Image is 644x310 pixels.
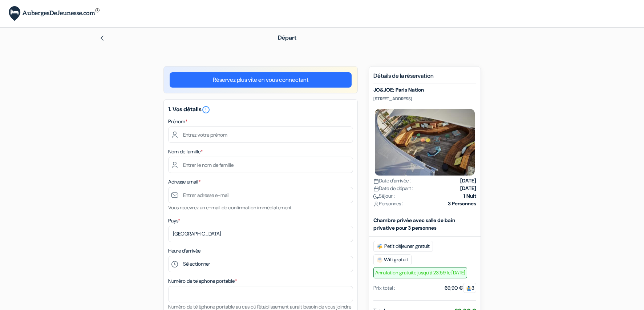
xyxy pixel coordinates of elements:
[278,34,296,41] span: Départ
[168,126,353,143] input: Entrez votre prénom
[373,72,476,84] h5: Détails de la réservation
[373,194,379,199] img: moon.svg
[373,254,412,265] span: Wifi gratuit
[373,284,395,292] div: Prix total :
[202,105,210,113] a: error_outline
[373,178,379,184] img: calendar.svg
[373,96,476,102] p: [STREET_ADDRESS]
[168,277,237,285] label: Numéro de telephone portable
[460,185,476,192] strong: [DATE]
[373,217,455,231] b: Chambre privée avec salle de bain privative pour 3 personnes
[373,87,476,93] h5: JO&JOE; Paris Nation
[373,185,413,192] span: Date de départ :
[170,72,352,88] a: Réservez plus vite en vous connectant
[373,201,379,207] img: user_icon.svg
[9,6,100,21] img: AubergesDeJeunesse.com
[373,200,403,208] span: Personnes :
[448,200,476,208] strong: 3 Personnes
[168,217,180,225] label: Pays
[168,118,187,125] label: Prénom
[168,247,201,255] label: Heure d'arrivée
[445,284,476,292] div: 69,90 €
[168,157,353,173] input: Entrer le nom de famille
[466,286,471,291] img: guest.svg
[168,204,292,211] small: Vous recevrez un e-mail de confirmation immédiatement
[373,241,433,252] span: Petit déjeuner gratuit
[463,192,476,200] strong: 1 Nuit
[99,35,105,41] img: left_arrow.svg
[373,267,467,278] span: Annulation gratuite jusqu’à 23:59 le [DATE]
[463,283,476,293] span: 3
[168,105,353,114] h5: 1. Vos détails
[377,257,382,263] img: free_wifi.svg
[373,186,379,192] img: calendar.svg
[373,192,395,200] span: Séjour :
[168,303,351,310] small: Numéro de téléphone portable au cas où l'établissement aurait besoin de vous joindre
[373,177,411,185] span: Date d'arrivée :
[460,177,476,185] strong: [DATE]
[168,178,201,186] label: Adresse email
[202,105,210,114] i: error_outline
[168,187,353,203] input: Entrer adresse e-mail
[377,243,383,249] img: free_breakfast.svg
[168,148,203,156] label: Nom de famille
